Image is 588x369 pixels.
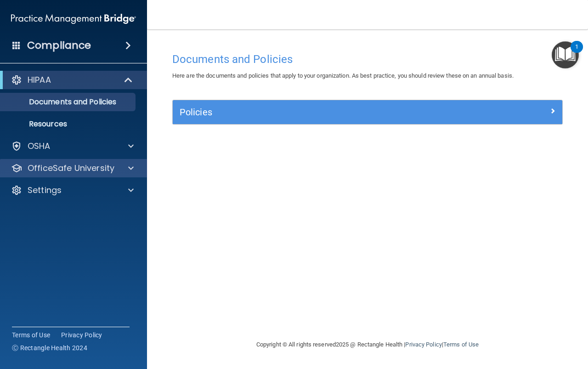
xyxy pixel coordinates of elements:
p: HIPAA [28,74,51,85]
a: OfficeSafe University [11,163,134,174]
div: Copyright © All rights reserved 2025 @ Rectangle Health | | [200,330,535,359]
p: Documents and Policies [6,97,131,107]
p: Resources [6,119,131,129]
button: Open Resource Center, 1 new notification [552,41,579,68]
a: Settings [11,185,134,196]
h4: Documents and Policies [172,53,563,65]
div: 1 [575,47,578,59]
a: Privacy Policy [405,341,441,348]
span: Ⓒ Rectangle Health 2024 [12,343,87,352]
a: Terms of Use [12,330,50,340]
img: PMB logo [11,10,136,28]
p: OfficeSafe University [28,163,114,174]
a: OSHA [11,141,134,152]
a: Privacy Policy [61,330,102,340]
span: Here are the documents and policies that apply to your organization. As best practice, you should... [172,72,514,79]
p: OSHA [28,141,51,152]
p: Settings [28,185,62,196]
h5: Policies [180,107,458,117]
iframe: Drift Widget Chat Controller [429,304,577,341]
a: Terms of Use [443,341,479,348]
a: Policies [180,105,555,119]
a: HIPAA [11,74,133,85]
h4: Compliance [27,39,91,52]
